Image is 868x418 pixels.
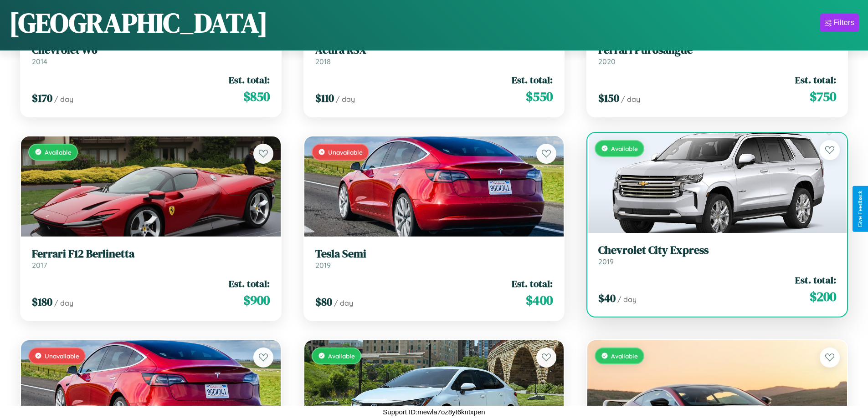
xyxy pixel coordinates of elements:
span: 2017 [32,261,47,270]
span: $ 110 [315,91,334,106]
span: / day [617,295,637,304]
a: Chevrolet W62014 [32,44,270,66]
h3: Ferrari Purosangue [598,44,836,57]
span: 2019 [598,257,614,266]
span: Est. total: [512,73,553,86]
span: / day [54,298,73,307]
span: $ 150 [598,91,619,106]
a: Tesla Semi2019 [315,247,553,270]
h3: Acura RSX [315,44,553,57]
h3: Chevrolet City Express [598,244,836,257]
span: $ 40 [598,291,616,306]
span: Est. total: [795,73,836,86]
a: Ferrari Purosangue2020 [598,44,836,66]
span: Unavailable [45,352,79,360]
a: Ferrari F12 Berlinetta2017 [32,247,270,270]
span: $ 750 [810,87,836,106]
span: / day [336,95,355,104]
span: Available [611,145,638,152]
span: Est. total: [229,73,270,86]
span: / day [54,95,73,104]
span: $ 80 [315,294,332,309]
button: Filters [820,14,859,32]
span: Available [328,352,355,360]
span: Est. total: [512,277,553,290]
span: 2019 [315,261,331,270]
p: Support ID: mewla7oz8yt6kntxpen [383,406,485,418]
span: 2018 [315,57,331,66]
span: Est. total: [795,273,836,287]
span: $ 400 [526,291,553,309]
span: $ 170 [32,91,52,106]
span: Available [611,352,638,360]
span: $ 850 [243,87,270,106]
h3: Chevrolet W6 [32,44,270,57]
span: / day [621,95,640,104]
span: $ 200 [810,287,836,306]
span: $ 180 [32,294,52,309]
div: Give Feedback [857,191,863,227]
div: Filters [833,18,854,27]
h1: [GEOGRAPHIC_DATA] [9,4,268,41]
h3: Ferrari F12 Berlinetta [32,247,270,261]
span: Available [45,148,72,156]
a: Chevrolet City Express2019 [598,244,836,266]
h3: Tesla Semi [315,247,553,261]
span: / day [334,298,353,307]
span: $ 900 [243,291,270,309]
span: Est. total: [229,277,270,290]
span: $ 550 [526,87,553,106]
span: Unavailable [328,148,363,156]
a: Acura RSX2018 [315,44,553,66]
span: 2020 [598,57,616,66]
span: 2014 [32,57,47,66]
